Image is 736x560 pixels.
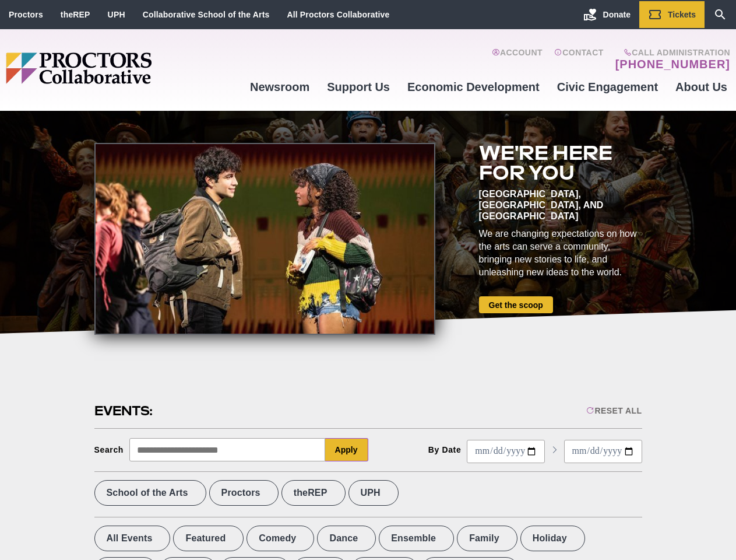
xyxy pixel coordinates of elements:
label: Family [457,526,517,551]
label: Featured [173,526,244,551]
div: By Date [428,445,462,454]
a: Search [705,1,736,28]
h2: Events: [94,402,154,420]
label: UPH [348,480,399,506]
div: Search [94,445,124,454]
a: Proctors [9,10,43,19]
h2: We're here for you [479,143,642,183]
a: Tickets [639,1,705,28]
label: Proctors [209,480,279,506]
a: All Proctors Collaborative [287,10,389,19]
img: Proctors logo [6,52,241,84]
div: Reset All [586,406,642,415]
a: Account [492,48,543,71]
a: Donate [575,1,639,28]
a: Get the scoop [479,296,553,313]
a: [PHONE_NUMBER] [615,57,730,71]
button: Apply [325,438,368,461]
span: Tickets [668,10,696,19]
a: Contact [554,48,604,71]
div: We are changing expectations on how the arts can serve a community, bringing new stories to life,... [479,228,642,279]
label: theREP [281,480,346,506]
a: UPH [108,10,125,19]
a: Support Us [318,71,399,103]
label: Dance [317,526,376,551]
label: Comedy [246,526,314,551]
span: Call Administration [612,48,730,57]
label: Holiday [520,526,585,551]
a: Civic Engagement [548,71,667,103]
a: Newsroom [241,71,318,103]
label: Ensemble [379,526,454,551]
span: Donate [603,10,631,19]
label: School of the Arts [94,480,206,506]
label: All Events [94,526,171,551]
a: theREP [61,10,90,19]
a: About Us [667,71,736,103]
a: Collaborative School of the Arts [143,10,270,19]
div: [GEOGRAPHIC_DATA], [GEOGRAPHIC_DATA], and [GEOGRAPHIC_DATA] [479,188,642,222]
a: Economic Development [399,71,548,103]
